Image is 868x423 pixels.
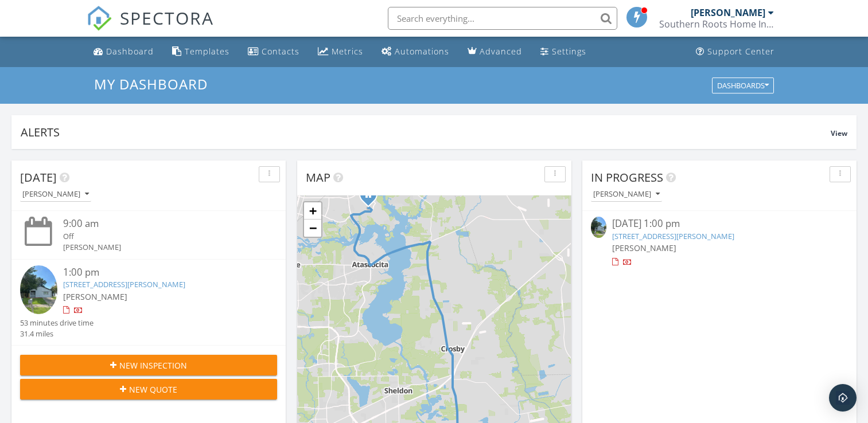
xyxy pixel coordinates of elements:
[659,18,774,30] div: Southern Roots Home Inspections
[94,75,208,93] span: My Dashboard
[129,383,177,395] span: New Quote
[87,15,214,40] a: SPECTORA
[591,217,606,237] img: 9556396%2Fcover_photos%2FaQqi3J5aOcpo3jBOFfea%2Fsmall.jpg
[717,81,769,89] div: Dashboards
[119,359,187,371] span: New Inspection
[831,128,847,138] span: View
[262,46,299,57] div: Contacts
[63,291,127,302] span: [PERSON_NAME]
[463,41,527,62] a: Advanced
[552,46,586,57] div: Settings
[20,265,57,315] img: 9556396%2Fcover_photos%2FaQqi3J5aOcpo3jBOFfea%2Fsmall.jpg
[20,170,57,185] span: [DATE]
[20,328,94,339] div: 31.4 miles
[368,194,375,201] div: 5519 Lone Cedar Dr, Kingwood TX 77345
[612,231,734,241] a: [STREET_ADDRESS][PERSON_NAME]
[185,46,229,57] div: Templates
[20,318,94,328] div: 53 minutes drive time
[63,265,256,280] div: 1:00 pm
[168,41,234,62] a: Templates
[106,46,154,57] div: Dashboard
[707,46,774,57] div: Support Center
[22,190,89,198] div: [PERSON_NAME]
[306,170,330,185] span: Map
[591,217,848,268] a: [DATE] 1:00 pm [STREET_ADDRESS][PERSON_NAME] [PERSON_NAME]
[63,217,256,231] div: 9:00 am
[612,242,676,253] span: [PERSON_NAME]
[691,41,779,62] a: Support Center
[612,217,826,231] div: [DATE] 1:00 pm
[243,41,304,62] a: Contacts
[120,6,214,30] span: SPECTORA
[89,41,158,62] a: Dashboard
[591,187,662,202] button: [PERSON_NAME]
[20,355,277,375] button: New Inspection
[21,124,831,140] div: Alerts
[591,170,663,185] span: In Progress
[87,6,112,31] img: The Best Home Inspection Software - Spectora
[712,77,774,93] button: Dashboards
[313,41,368,62] a: Metrics
[304,220,321,237] a: Zoom out
[63,231,256,242] div: Off
[480,46,522,57] div: Advanced
[829,384,857,412] div: Open Intercom Messenger
[63,242,256,253] div: [PERSON_NAME]
[63,279,185,289] a: [STREET_ADDRESS][PERSON_NAME]
[388,7,617,30] input: Search everything...
[536,41,591,62] a: Settings
[593,190,660,198] div: [PERSON_NAME]
[691,7,765,18] div: [PERSON_NAME]
[20,265,277,340] a: 1:00 pm [STREET_ADDRESS][PERSON_NAME] [PERSON_NAME] 53 minutes drive time 31.4 miles
[304,202,321,220] a: Zoom in
[332,46,363,57] div: Metrics
[395,46,449,57] div: Automations
[377,41,454,62] a: Automations (Basic)
[20,187,91,202] button: [PERSON_NAME]
[20,379,277,399] button: New Quote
